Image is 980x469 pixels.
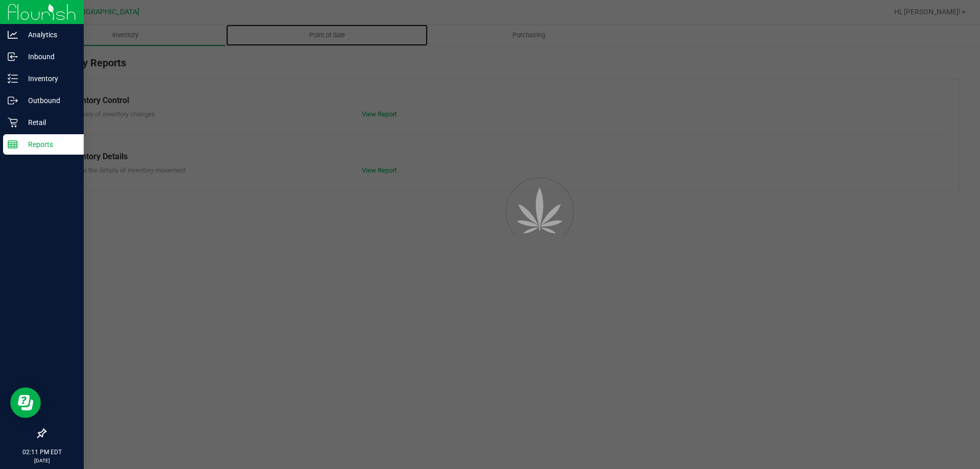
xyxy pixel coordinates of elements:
p: Reports [18,138,79,151]
p: [DATE] [5,457,79,464]
iframe: Resource center [10,387,41,418]
inline-svg: Inbound [8,52,18,62]
inline-svg: Analytics [8,30,18,40]
inline-svg: Inventory [8,73,18,84]
p: Inbound [18,51,79,63]
p: Analytics [18,29,79,41]
inline-svg: Outbound [8,95,18,106]
inline-svg: Retail [8,117,18,128]
inline-svg: Reports [8,139,18,150]
p: Inventory [18,72,79,85]
p: 02:11 PM EDT [5,448,79,457]
p: Retail [18,116,79,129]
p: Outbound [18,94,79,107]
